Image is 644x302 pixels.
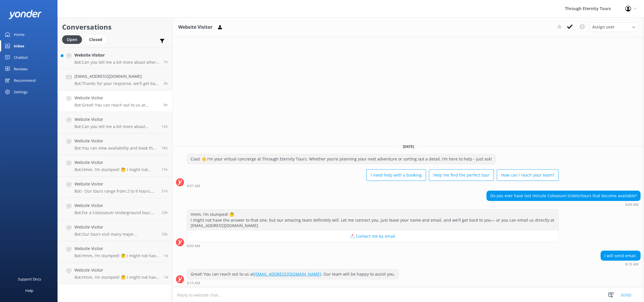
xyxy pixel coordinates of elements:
button: Help me find the perfect tour [429,169,494,181]
strong: 8:15 AM [187,281,200,285]
div: Sep 29 2025 08:09am (UTC +02:00) Europe/Amsterdam [486,202,641,206]
div: Do you ever have last minute Coloseum tickets/tours that become available? [487,191,640,201]
p: Bot: - Our tours range from 2 to 9 hours, depending on the experience you choose. - For specific ... [74,189,157,194]
div: Support Docs [18,273,41,285]
a: Closed [85,36,110,42]
a: Website VisitorBot:You can view availability and book the Essential Venice Tour directly online a... [58,133,172,155]
span: Sep 29 2025 04:45pm (UTC +02:00) Europe/Amsterdam [164,59,168,64]
span: Sep 29 2025 01:34am (UTC +02:00) Europe/Amsterdam [162,146,168,150]
a: [EMAIL_ADDRESS][DOMAIN_NAME] [254,271,321,277]
p: Bot: Our tours visit many major [DEMOGRAPHIC_DATA] in [GEOGRAPHIC_DATA], but access to the [GEOGR... [74,232,157,237]
strong: 8:15 AM [625,263,639,266]
h4: Website Visitor [74,224,157,230]
div: Hmm, I’m stumped! 🤔 I might not have the answer to that one, but our amazing team definitely will... [187,210,558,231]
p: Bot: Great! You can reach out to us at [EMAIL_ADDRESS][DOMAIN_NAME]. Our team will be happy to as... [74,102,159,108]
a: Open [62,36,85,42]
h4: Website Visitor [74,267,160,273]
span: Sep 28 2025 07:49am (UTC +02:00) Europe/Amsterdam [164,253,168,258]
div: Recommend [14,75,36,86]
button: 📩 Contact me by email [187,231,558,242]
h4: [EMAIL_ADDRESS][DOMAIN_NAME] [74,73,159,80]
span: Sep 28 2025 05:51pm (UTC +02:00) Europe/Amsterdam [162,232,168,237]
h3: Website Visitor [178,24,212,31]
div: Home [14,29,24,40]
span: Assign user [592,24,615,30]
strong: 8:09 AM [625,203,639,206]
p: Bot: Hmm, I’m stumped! 🤔 I might not have the answer to that one, but our amazing team definitely... [74,253,160,258]
a: Website VisitorBot:- Our tours range from 2 to 9 hours, depending on the experience you choose. -... [58,177,172,198]
div: Chatbot [14,52,28,63]
a: Website VisitorBot:Hmm, I’m stumped! 🤔 I might not have the answer to that one, but our amazing t... [58,155,172,177]
p: Bot: For a Colosseum Underground tour, you can consider the "Private Colosseum Underground Tour w... [74,210,157,215]
div: Sep 29 2025 08:09am (UTC +02:00) Europe/Amsterdam [187,244,559,248]
a: Website VisitorBot:Hmm, I’m stumped! 🤔 I might not have the answer to that one, but our amazing t... [58,263,172,284]
p: Bot: Hmm, I’m stumped! 🤔 I might not have the answer to that one, but our amazing team definitely... [74,275,160,280]
div: Settings [14,86,28,98]
div: Assign User [589,22,638,32]
span: Sep 29 2025 02:04pm (UTC +02:00) Europe/Amsterdam [164,81,168,86]
h4: Website Visitor [74,181,157,187]
h4: Website Visitor [74,116,157,123]
h4: Website Visitor [74,245,160,252]
div: Sep 29 2025 08:15am (UTC +02:00) Europe/Amsterdam [601,262,641,266]
strong: 8:09 AM [187,244,200,248]
div: Reviews [14,63,28,75]
div: Ciao! 👋 I'm your virtual concierge at Through Eternity Tours. Whether you’re planning your next a... [187,154,495,164]
h2: Conversations [62,22,168,32]
p: Bot: Can you tell me a bit more about where you are going? We have an amazing array of group and ... [74,124,157,129]
a: Website VisitorBot:Can you tell me a bit more about where you are going? We have an amazing array... [58,112,172,133]
span: Sep 28 2025 07:50pm (UTC +02:00) Europe/Amsterdam [162,189,168,193]
a: Website VisitorBot:Can you tell me a bit more about where you are going? We have an amazing array... [58,47,172,69]
span: Sep 28 2025 06:44pm (UTC +02:00) Europe/Amsterdam [162,210,168,215]
strong: 8:07 AM [187,184,200,188]
div: Inbox [14,40,24,52]
h4: Website Visitor [74,202,157,209]
h4: Website Visitor [74,138,157,144]
button: I need help with a booking [366,169,426,181]
h4: Website Visitor [74,52,159,58]
span: Sep 29 2025 08:15am (UTC +02:00) Europe/Amsterdam [164,102,168,107]
img: yonder-white-logo.png [9,10,42,19]
div: Sep 29 2025 08:15am (UTC +02:00) Europe/Amsterdam [187,281,399,285]
a: Website VisitorBot:Our tours visit many major [DEMOGRAPHIC_DATA] in [GEOGRAPHIC_DATA], but access... [58,220,172,241]
div: Sep 29 2025 08:07am (UTC +02:00) Europe/Amsterdam [187,184,559,188]
p: Bot: Can you tell me a bit more about where you are going? We have an amazing array of group and ... [74,60,159,65]
span: [DATE] [399,144,417,149]
a: Website VisitorBot:Great! You can reach out to us at [EMAIL_ADDRESS][DOMAIN_NAME]. Our team will ... [58,90,172,112]
p: Bot: Thanks for your response, we'll get back to you as soon as we can during opening hours. [74,81,159,86]
div: Closed [85,35,107,44]
h4: Website Visitor [74,159,157,166]
p: Bot: Hmm, I’m stumped! 🤔 I might not have the answer to that one, but our amazing team definitely... [74,167,157,172]
div: Open [62,35,82,44]
span: Sep 29 2025 05:46am (UTC +02:00) Europe/Amsterdam [162,124,168,129]
a: Website VisitorBot:For a Colosseum Underground tour, you can consider the "Private Colosseum Unde... [58,198,172,220]
h4: Website Visitor [74,95,159,101]
div: Help [25,285,33,296]
a: Website VisitorBot:Hmm, I’m stumped! 🤔 I might not have the answer to that one, but our amazing t... [58,241,172,263]
button: How can I reach your team? [497,169,559,181]
span: Sep 29 2025 12:36am (UTC +02:00) Europe/Amsterdam [162,167,168,172]
a: [EMAIL_ADDRESS][DOMAIN_NAME]Bot:Thanks for your response, we'll get back to you as soon as we can... [58,69,172,90]
div: Great! You can reach out to us at . Our team will be happy to assist you. [187,269,398,279]
div: I will send email. [601,251,640,261]
span: Sep 28 2025 01:16am (UTC +02:00) Europe/Amsterdam [164,275,168,280]
p: Bot: You can view availability and book the Essential Venice Tour directly online at [URL][DOMAIN... [74,146,157,151]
